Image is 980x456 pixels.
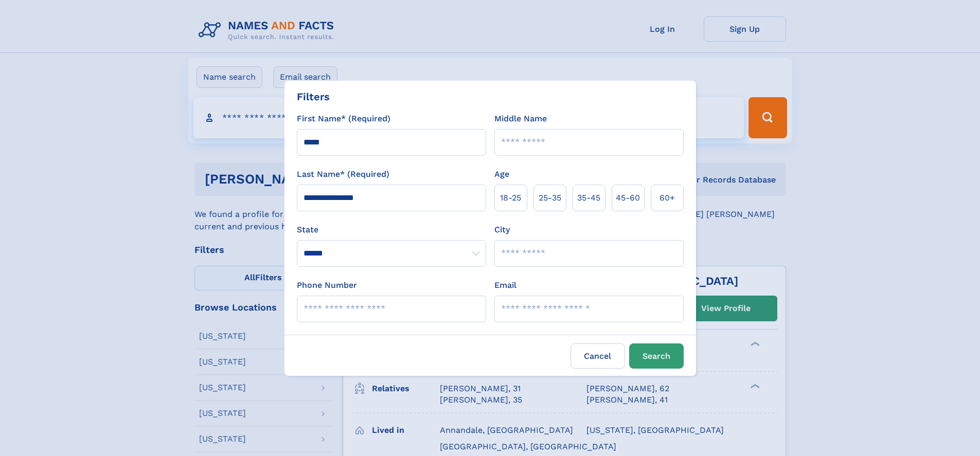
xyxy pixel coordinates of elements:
label: Phone Number [297,279,357,291]
span: 25‑35 [539,192,561,204]
span: 60+ [660,192,675,204]
span: 35‑45 [577,192,600,204]
label: Age [494,168,509,180]
div: Filters [297,89,330,104]
label: Email [494,279,516,291]
label: City [494,224,510,236]
label: First Name* (Required) [297,113,390,125]
label: Middle Name [494,113,547,125]
span: 18‑25 [500,192,521,204]
label: Last Name* (Required) [297,168,389,180]
label: State [297,224,486,236]
span: 45‑60 [616,192,640,204]
label: Cancel [571,343,625,369]
button: Search [629,343,684,369]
